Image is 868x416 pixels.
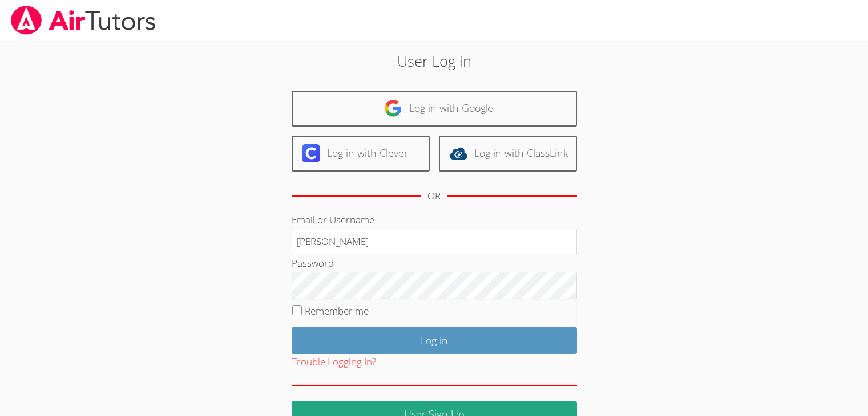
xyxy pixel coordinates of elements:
[305,304,369,317] label: Remember me
[292,213,374,226] label: Email or Username
[292,91,577,127] a: Log in with Google
[449,144,467,162] img: classlink-logo-d6bb404cc1216ec64c9a2012d9dc4662098be43eaf13dc465df04b49fa7ab582.svg
[427,188,441,205] div: OR
[10,6,157,35] img: airtutors_banner-c4298cdbf04f3fff15de1276eac7730deb9818008684d7c2e4769d2f7ddbe033.png
[200,50,668,72] h2: User Log in
[302,144,320,162] img: clever-logo-6eab21bc6e7a338710f1a6ff85c0baf02591cd810cc4098c63d3a4b26e2feb20.svg
[292,354,376,370] button: Trouble Logging In?
[292,136,430,172] a: Log in with Clever
[292,327,577,354] input: Log in
[384,99,402,117] img: google-logo-50288ca7cdecda66e5e0955fdab243c47b7ad437acaf1139b6f446037453330a.svg
[292,256,334,270] label: Password
[439,136,577,172] a: Log in with ClassLink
